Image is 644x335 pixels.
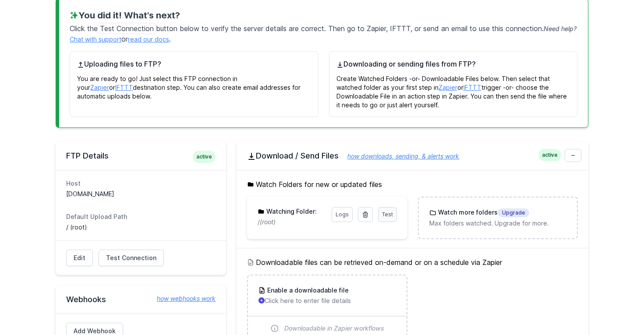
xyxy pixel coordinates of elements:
p: You are ready to go! Just select this FTP connection in your or destination step. You can also cr... [77,69,311,101]
h3: Enable a downloadable file [265,286,349,295]
p: Max folders watched. Upgrade for more. [429,219,566,228]
a: Logs [332,207,353,222]
h5: Watch Folders for new or updated files [247,179,578,190]
i: (root) [260,218,276,226]
h2: FTP Details [66,151,216,161]
a: Edit [66,250,93,266]
h4: Uploading files to FTP? [77,59,311,69]
a: Watch more foldersUpgrade Max folders watched. Upgrade for more. [419,197,577,238]
span: Test [382,211,393,218]
h2: Download / Send Files [247,151,578,161]
a: Chat with support [70,35,121,43]
dt: Default Upload Path [66,212,216,221]
a: how webhooks work [148,294,216,303]
span: Test Connection [98,23,156,34]
h3: You did it! What's next? [70,9,577,21]
span: Need help? [544,25,577,32]
h3: Watching Folder: [265,207,317,216]
dd: [DOMAIN_NAME] [66,190,216,198]
a: Zapier [90,84,109,91]
a: read our docs [128,35,169,43]
h2: Webhooks [66,294,216,305]
h3: Watch more folders [436,208,529,217]
p: Create Watched Folders -or- Downloadable Files below. Then select that watched folder as your fir... [336,69,570,109]
dt: Host [66,179,216,188]
a: Zapier [439,84,457,91]
a: IFTTT [464,84,481,91]
span: Downloadable in Zapier workflows [284,324,384,333]
a: IFTTT [115,84,133,91]
p: / [258,218,326,226]
dd: / (root) [66,223,216,232]
a: Test [378,207,397,222]
span: active [193,151,216,163]
span: Test Connection [106,254,156,262]
iframe: Drift Widget Chat Controller [600,291,633,324]
span: active [538,149,561,161]
h4: Downloading or sending files from FTP? [336,59,570,69]
a: how downloads, sending, & alerts work [339,152,459,160]
span: Upgrade [498,208,529,217]
a: Test Connection [99,250,164,266]
p: Click here to enter file details [258,296,396,305]
p: Click the button below to verify the server details are correct. Then go to Zapier, IFTTT, or sen... [70,21,577,44]
h5: Downloadable files can be retrieved on-demand or on a schedule via Zapier [247,257,578,268]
